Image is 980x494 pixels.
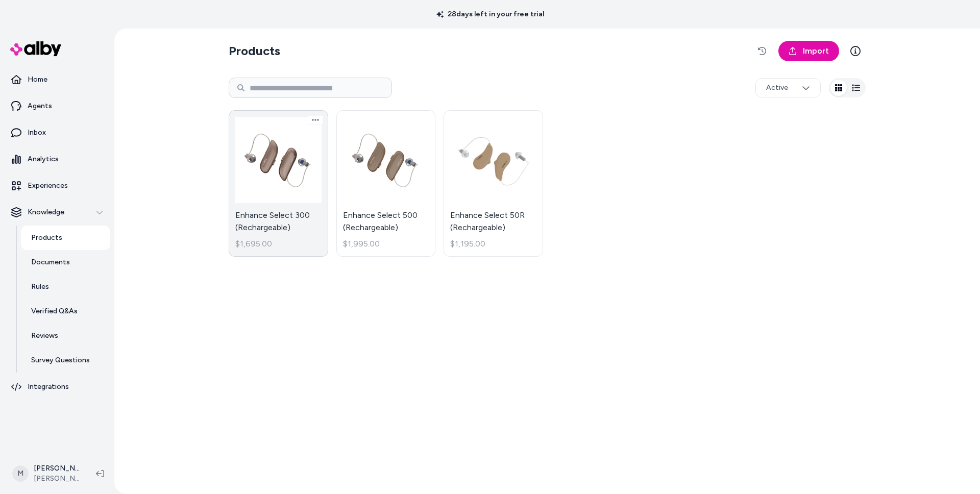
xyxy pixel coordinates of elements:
[28,207,64,217] p: Knowledge
[28,154,59,164] p: Analytics
[336,110,436,257] a: Enhance Select 500 (Rechargeable)Enhance Select 500 (Rechargeable)$1,995.00
[4,147,110,171] a: Analytics
[430,9,550,19] p: 28 days left in your free trial
[229,43,280,59] h2: Products
[34,474,80,484] span: [PERSON_NAME]
[444,110,543,257] a: Enhance Select 50R (Rechargeable)Enhance Select 50R (Rechargeable)$1,195.00
[31,331,58,341] p: Reviews
[31,282,49,292] p: Rules
[4,94,110,118] a: Agents
[6,457,88,490] button: M[PERSON_NAME][PERSON_NAME]
[21,299,110,324] a: Verified Q&As
[4,67,110,92] a: Home
[21,250,110,275] a: Documents
[31,233,62,243] p: Products
[803,45,829,57] span: Import
[21,275,110,299] a: Rules
[31,355,90,365] p: Survey Questions
[778,41,839,61] a: Import
[21,324,110,348] a: Reviews
[4,375,110,399] a: Integrations
[12,465,29,482] span: M
[10,41,61,56] img: alby Logo
[31,306,78,316] p: Verified Q&As
[4,200,110,225] button: Knowledge
[21,348,110,373] a: Survey Questions
[229,110,328,257] a: Enhance Select 300 (Rechargeable)Enhance Select 300 (Rechargeable)$1,695.00
[4,120,110,145] a: Inbox
[34,463,80,474] p: [PERSON_NAME]
[31,257,70,267] p: Documents
[28,101,52,111] p: Agents
[755,78,821,97] button: Active
[28,75,47,85] p: Home
[28,382,69,392] p: Integrations
[21,226,110,250] a: Products
[28,181,68,191] p: Experiences
[4,174,110,198] a: Experiences
[28,128,46,138] p: Inbox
